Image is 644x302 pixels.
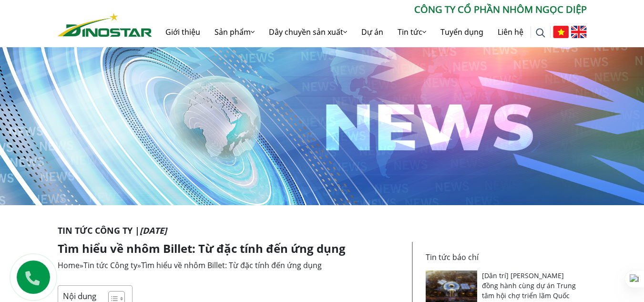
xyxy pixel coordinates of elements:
[491,17,531,47] a: Liên hệ
[207,17,262,47] a: Sản phẩm
[571,26,587,38] img: English
[158,17,207,47] a: Giới thiệu
[58,260,80,271] a: Home
[58,242,405,256] h1: Tìm hiểu về nhôm Billet: Từ đặc tính đến ứng dụng
[58,224,587,237] p: Tin tức Công ty |
[152,2,587,17] p: CÔNG TY CỔ PHẦN NHÔM NGỌC DIỆP
[354,17,390,47] a: Dự án
[536,28,545,38] img: search
[141,260,322,271] span: Tìm hiểu về nhôm Billet: Từ đặc tính đến ứng dụng
[58,13,152,37] img: Nhôm Dinostar
[63,291,96,302] p: Nội dung
[553,26,569,38] img: Tiếng Việt
[390,17,433,47] a: Tin tức
[426,251,581,263] p: Tin tức báo chí
[262,17,354,47] a: Dây chuyền sản xuất
[58,260,322,271] span: » »
[83,260,137,271] a: Tin tức Công ty
[140,225,167,236] i: [DATE]
[433,17,491,47] a: Tuyển dụng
